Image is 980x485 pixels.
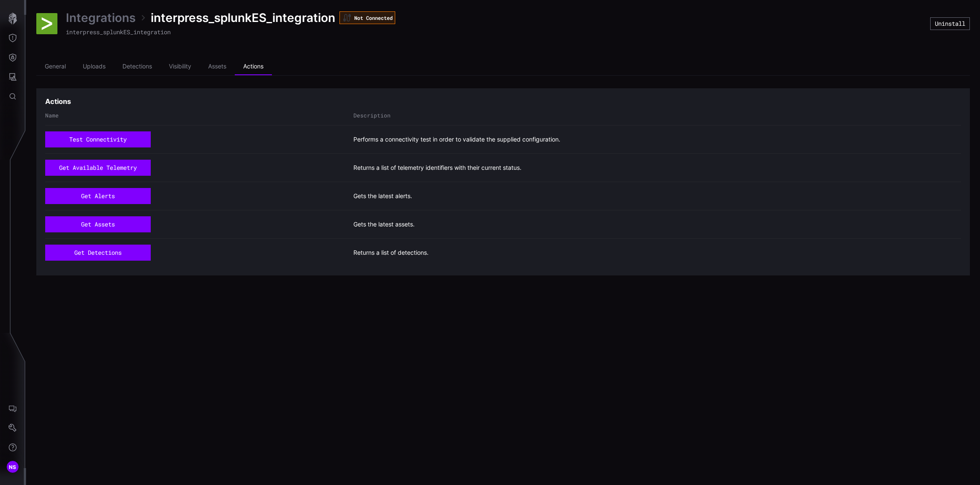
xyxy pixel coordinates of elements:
span: Gets the latest assets. [353,221,415,228]
span: Gets the latest alerts. [353,192,412,200]
button: get assets [45,216,151,232]
button: test connectivity [45,131,151,147]
span: Performs a connectivity test in order to validate the supplied configuration. [353,136,560,143]
div: Description [353,112,961,119]
span: Returns a list of detections. [353,249,429,256]
button: Uninstall [930,17,970,30]
button: get alerts [45,188,151,204]
span: interpress_splunkES_integration [66,28,171,36]
h3: Actions [45,97,71,106]
button: get available telemetry [45,160,151,176]
li: Assets [200,58,235,75]
li: Detections [114,58,160,75]
span: Returns a list of telemetry identifiers with their current status. [353,164,521,172]
span: NS [9,463,16,471]
div: Name [45,112,349,119]
a: Integrations [66,10,136,25]
li: Visibility [160,58,200,75]
li: Uploads [74,58,114,75]
span: interpress_splunkES_integration [151,10,335,25]
button: NS [0,457,25,477]
img: Splunk ES [36,13,57,34]
li: General [36,58,74,75]
li: Actions [235,58,272,75]
div: Not Connected [339,11,395,24]
button: get detections [45,245,151,261]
